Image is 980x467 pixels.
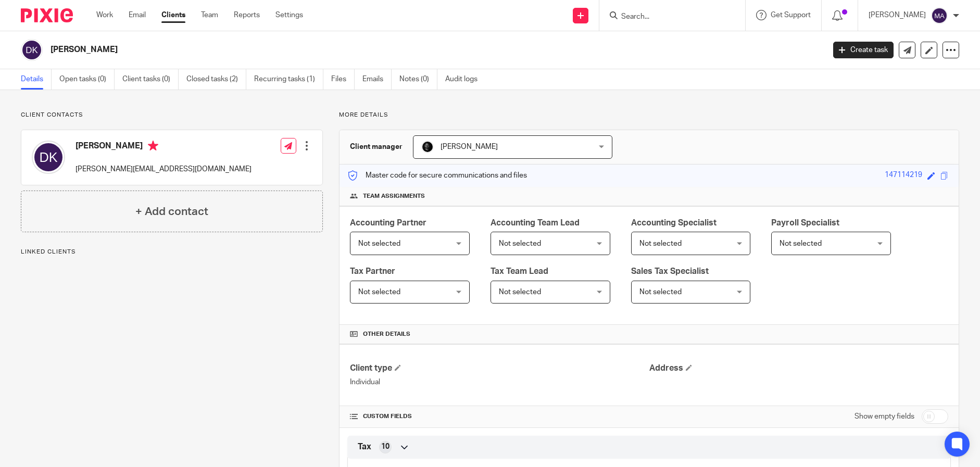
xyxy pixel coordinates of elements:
[148,141,158,151] i: Primary
[96,10,113,20] a: Work
[358,441,371,452] span: Tax
[59,69,115,90] a: Open tasks (0)
[254,69,323,90] a: Recurring tasks (1)
[649,363,948,374] h4: Address
[331,69,355,90] a: Files
[32,141,65,174] img: svg%3E
[441,143,498,150] span: [PERSON_NAME]
[275,10,303,20] a: Settings
[350,377,649,387] p: Individual
[833,42,894,58] a: Create task
[381,441,390,452] span: 10
[855,411,914,422] label: Show empty fields
[445,69,485,90] a: Audit logs
[350,412,649,421] h4: CUSTOM FIELDS
[347,170,527,181] p: Master code for secure communications and files
[639,240,682,247] span: Not selected
[631,219,717,227] span: Accounting Specialist
[363,192,425,200] span: Team assignments
[363,330,410,338] span: Other details
[129,10,146,20] a: Email
[362,69,392,90] a: Emails
[234,10,260,20] a: Reports
[76,164,252,174] p: [PERSON_NAME][EMAIL_ADDRESS][DOMAIN_NAME]
[885,170,922,182] div: 147114219
[21,69,52,90] a: Details
[499,240,541,247] span: Not selected
[21,39,43,61] img: svg%3E
[21,8,73,22] img: Pixie
[771,11,811,19] span: Get Support
[350,142,403,152] h3: Client manager
[491,219,580,227] span: Accounting Team Lead
[771,219,839,227] span: Payroll Specialist
[186,69,246,90] a: Closed tasks (2)
[620,12,714,22] input: Search
[339,111,959,119] p: More details
[399,69,437,90] a: Notes (0)
[358,240,400,247] span: Not selected
[780,240,822,247] span: Not selected
[21,111,323,119] p: Client contacts
[358,288,400,296] span: Not selected
[631,267,709,275] span: Sales Tax Specialist
[201,10,218,20] a: Team
[122,69,179,90] a: Client tasks (0)
[639,288,682,296] span: Not selected
[350,363,649,374] h4: Client type
[76,141,252,154] h4: [PERSON_NAME]
[51,44,664,55] h2: [PERSON_NAME]
[350,219,426,227] span: Accounting Partner
[491,267,548,275] span: Tax Team Lead
[135,204,208,220] h4: + Add contact
[21,248,323,256] p: Linked clients
[350,267,395,275] span: Tax Partner
[421,141,434,153] img: Chris.jpg
[869,10,926,20] p: [PERSON_NAME]
[161,10,185,20] a: Clients
[931,7,948,24] img: svg%3E
[499,288,541,296] span: Not selected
